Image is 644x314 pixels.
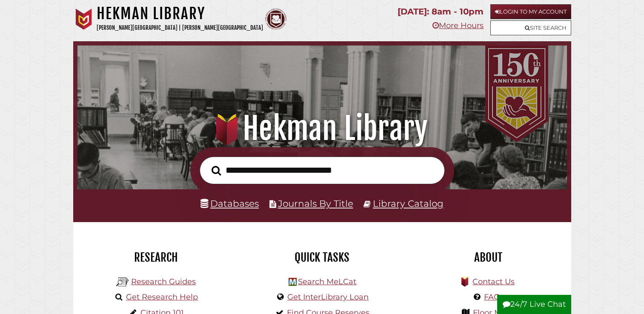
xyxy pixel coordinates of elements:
a: Research Guides [131,277,196,286]
img: Hekman Library Logo [289,278,297,286]
button: Search [207,163,225,178]
h2: Research [80,250,233,265]
p: [PERSON_NAME][GEOGRAPHIC_DATA] | [PERSON_NAME][GEOGRAPHIC_DATA] [97,23,263,33]
h2: About [412,250,565,265]
a: Site Search [490,20,571,35]
a: Get InterLibrary Loan [287,292,369,302]
i: Search [212,165,221,175]
a: Databases [200,198,259,209]
img: Calvin University [73,9,94,30]
p: [DATE]: 8am - 10pm [398,4,484,19]
a: Journals By Title [278,198,353,209]
img: Calvin Theological Seminary [265,9,286,30]
h1: Hekman Library [97,4,263,23]
h1: Hekman Library [87,110,557,147]
h2: Quick Tasks [246,250,399,265]
a: More Hours [432,21,484,30]
a: FAQs [484,292,504,302]
a: Library Catalog [373,198,444,209]
a: Login to My Account [490,4,571,19]
a: Search MeLCat [298,277,356,286]
a: Contact Us [472,277,515,286]
img: Hekman Library Logo [116,276,129,288]
a: Get Research Help [126,292,198,302]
